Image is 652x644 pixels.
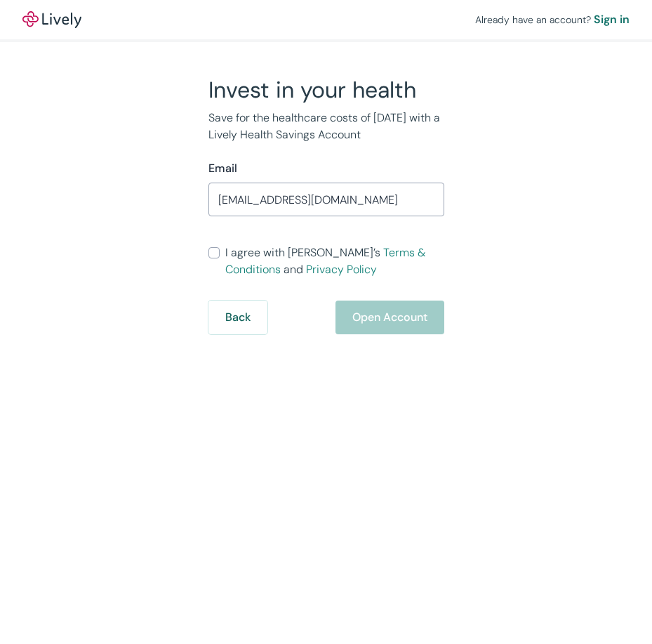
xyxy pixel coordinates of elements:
[306,262,377,277] a: Privacy Policy
[22,11,81,28] a: LivelyLively
[475,11,630,28] div: Already have an account?
[208,160,237,177] label: Email
[208,301,267,334] button: Back
[208,110,444,143] p: Save for the healthcare costs of [DATE] with a Lively Health Savings Account
[22,11,81,28] img: Lively
[225,244,444,278] span: I agree with [PERSON_NAME]’s and
[594,11,630,28] a: Sign in
[208,76,444,104] h2: Invest in your health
